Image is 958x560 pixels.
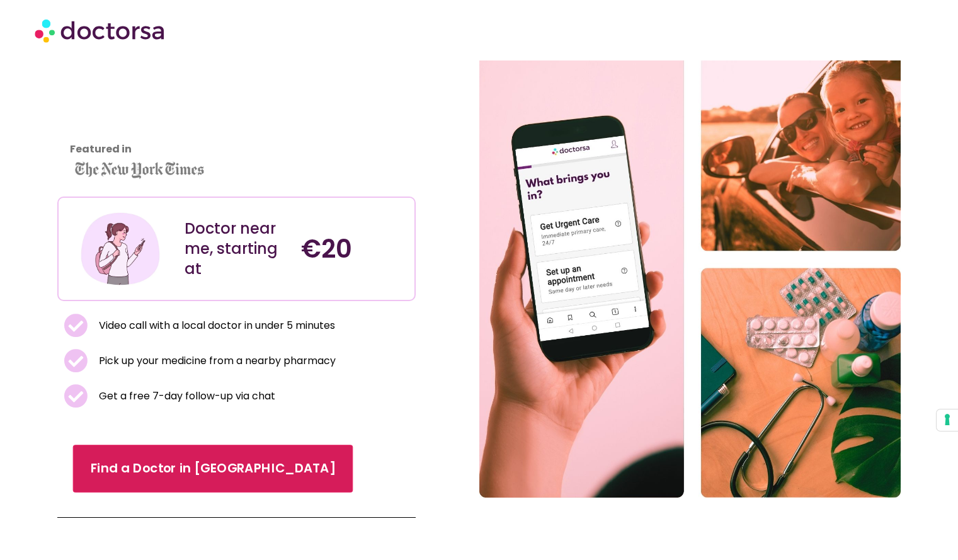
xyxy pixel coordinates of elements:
[79,207,162,290] img: Illustration depicting a young woman in a casual outfit, engaged with her smartphone. She has a p...
[185,219,288,279] div: Doctor near me, starting at
[301,234,405,264] h4: €20
[96,317,335,334] span: Video call with a local doctor in under 5 minutes
[70,142,132,156] strong: Featured in
[96,387,275,405] span: Get a free 7-day follow-up via chat
[479,21,901,498] img: Doctor Near Me in Montpellier
[937,409,958,431] button: Your consent preferences for tracking technologies
[91,460,336,478] span: Find a Doctor in [GEOGRAPHIC_DATA]
[96,352,336,370] span: Pick up your medicine from a nearby pharmacy
[73,445,353,493] a: Find a Doctor in [GEOGRAPHIC_DATA]
[64,71,177,166] iframe: Customer reviews powered by Trustpilot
